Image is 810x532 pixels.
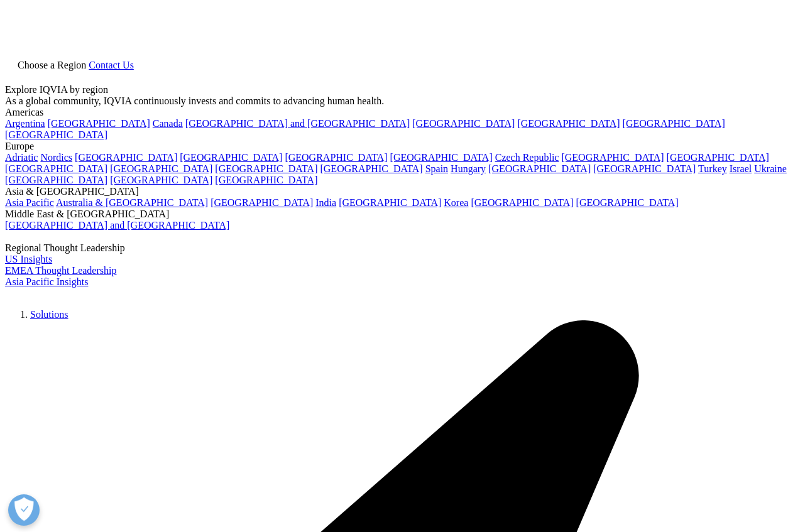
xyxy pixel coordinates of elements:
a: [GEOGRAPHIC_DATA] [412,118,515,129]
a: [GEOGRAPHIC_DATA] and [GEOGRAPHIC_DATA] [5,220,229,231]
a: [GEOGRAPHIC_DATA] [576,197,679,208]
a: [GEOGRAPHIC_DATA] [667,152,769,163]
a: [GEOGRAPHIC_DATA] [623,118,725,129]
span: Choose a Region [18,60,86,70]
div: Americas [5,107,805,118]
a: [GEOGRAPHIC_DATA] [593,163,696,174]
a: Australia & [GEOGRAPHIC_DATA] [56,197,208,208]
a: Asia Pacific Insights [5,276,88,287]
a: [GEOGRAPHIC_DATA] [110,175,212,185]
a: US Insights [5,254,52,264]
a: [GEOGRAPHIC_DATA] [517,118,620,129]
a: [GEOGRAPHIC_DATA] [75,152,177,163]
div: Explore IQVIA by region [5,84,805,95]
button: 優先設定センターを開く [8,494,40,526]
a: [GEOGRAPHIC_DATA] [561,152,664,163]
a: Korea [444,197,468,208]
a: Solutions [30,309,68,320]
a: Israel [730,163,752,174]
div: Middle East & [GEOGRAPHIC_DATA] [5,209,805,220]
a: Hungary [451,163,486,174]
div: Europe [5,141,805,152]
a: [GEOGRAPHIC_DATA] [110,163,212,174]
div: Asia & [GEOGRAPHIC_DATA] [5,186,805,197]
a: [GEOGRAPHIC_DATA] [471,197,573,208]
a: Contact Us [89,60,134,70]
a: [GEOGRAPHIC_DATA] [5,175,107,185]
a: [GEOGRAPHIC_DATA] [215,175,317,185]
a: [GEOGRAPHIC_DATA] [180,152,282,163]
a: Asia Pacific [5,197,54,208]
a: Canada [153,118,183,129]
a: Spain [425,163,448,174]
a: [GEOGRAPHIC_DATA] [320,163,422,174]
a: [GEOGRAPHIC_DATA] [215,163,317,174]
a: [GEOGRAPHIC_DATA] and [GEOGRAPHIC_DATA] [185,118,410,129]
a: EMEA Thought Leadership [5,265,116,276]
a: [GEOGRAPHIC_DATA] [488,163,591,174]
a: Ukraine [754,163,787,174]
div: Regional Thought Leadership [5,242,805,254]
a: India [315,197,336,208]
div: As a global community, IQVIA continuously invests and commits to advancing human health. [5,95,805,107]
a: Nordics [40,152,72,163]
a: Czech Republic [495,152,559,163]
a: [GEOGRAPHIC_DATA] [5,163,107,174]
a: [GEOGRAPHIC_DATA] [339,197,441,208]
a: [GEOGRAPHIC_DATA] [285,152,387,163]
a: [GEOGRAPHIC_DATA] [48,118,150,129]
a: Adriatic [5,152,38,163]
a: Argentina [5,118,45,129]
a: [GEOGRAPHIC_DATA] [390,152,493,163]
a: [GEOGRAPHIC_DATA] [211,197,313,208]
a: Turkey [698,163,727,174]
a: [GEOGRAPHIC_DATA] [5,129,107,140]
